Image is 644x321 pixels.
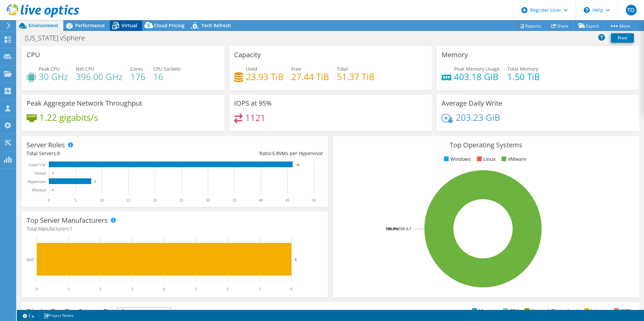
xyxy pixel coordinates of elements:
h4: 23.93 TiB [246,73,284,80]
li: Network Throughput [523,307,578,315]
text: 7 [259,287,261,291]
span: Used [246,66,257,72]
a: Export [573,21,605,31]
text: 8 [95,180,96,183]
text: 0 [52,172,54,175]
h4: 1.50 TiB [507,73,540,80]
h3: Memory [442,51,468,59]
text: 3 [131,287,133,291]
span: Tech Refresh [201,22,231,29]
svg: \n [584,7,590,13]
text: 1 [68,287,70,291]
text: Physical [32,188,46,192]
li: Linux [475,155,495,163]
h4: 403.18 GiB [454,73,500,80]
h4: 176 [130,73,146,80]
h3: Server Roles [27,141,65,149]
text: 4 [163,287,165,291]
span: Total [337,66,348,72]
h4: 27.44 TiB [291,73,329,80]
h4: 1121 [245,114,265,121]
span: Virtual [122,22,137,29]
text: 0 [48,198,50,203]
tspan: ESXi 6.7 [398,226,411,231]
div: Ratio: VMs per Hypervisor [175,150,323,157]
span: Free [291,66,301,72]
text: 6 [227,287,229,291]
h4: 396.00 GHz [76,73,123,80]
span: 1 [70,225,72,232]
li: Memory [471,307,497,315]
a: Print [611,33,634,43]
span: Net CPU [76,66,94,72]
text: 8 [295,257,297,261]
h1: [US_STATE] vSphere [22,34,95,42]
text: 25 [179,198,183,203]
text: 46 [296,163,300,167]
div: Total Servers: [27,150,175,157]
h3: Top Server Manufacturers [27,217,108,224]
text: 50 [312,198,316,203]
span: Performance [75,22,105,29]
span: IOPS [118,308,170,316]
text: 8 [290,287,292,291]
h4: 16 [153,73,181,80]
span: Environment [29,22,58,29]
text: Hypervisor [28,179,46,184]
h3: Average Daily Write [442,100,502,107]
text: Dell [27,257,34,262]
text: Virtual [35,171,46,176]
h4: 30 GHz [39,73,68,80]
text: 0 [36,287,38,291]
a: Reports [514,21,546,31]
h3: Top Operating Systems [338,141,634,149]
a: Project Notes [39,311,78,320]
h4: Total Manufacturers: [27,225,323,233]
text: 5 [195,287,197,291]
span: Total Memory [507,66,538,72]
li: IOPS [612,307,631,315]
span: TO [626,5,637,15]
span: Cloud Pricing [154,22,185,29]
tspan: 100.0% [386,226,398,231]
text: 30 [206,198,210,203]
text: 10 [100,198,104,203]
h3: Capacity [234,51,261,59]
text: Guest VM [29,163,45,167]
span: Peak Memory Usage [454,66,500,72]
h4: 51.37 TiB [337,73,375,80]
text: 15 [126,198,130,203]
span: 5.8 [272,150,279,156]
text: 2 [99,287,101,291]
a: Share [546,21,574,31]
span: CPU Sockets [153,66,181,72]
text: 35 [232,198,236,203]
h3: CPU [27,51,40,59]
li: Latency [583,307,608,315]
h4: 1.22 gigabits/s [39,114,98,121]
span: Peak CPU [39,66,60,72]
li: CPU [502,307,519,315]
text: 5 [74,198,76,203]
li: VMware [500,155,526,163]
h4: 203.23 GiB [456,114,500,121]
text: 20 [153,198,157,203]
span: Cores [130,66,143,72]
a: More [604,21,636,31]
h3: IOPS at 95% [234,100,272,107]
span: 8 [57,150,60,156]
text: 40 [259,198,263,203]
a: 2 [18,311,39,320]
text: 45 [285,198,289,203]
li: Windows [442,155,471,163]
text: 0 [52,188,54,192]
h3: Peak Aggregate Network Throughput [27,100,142,107]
